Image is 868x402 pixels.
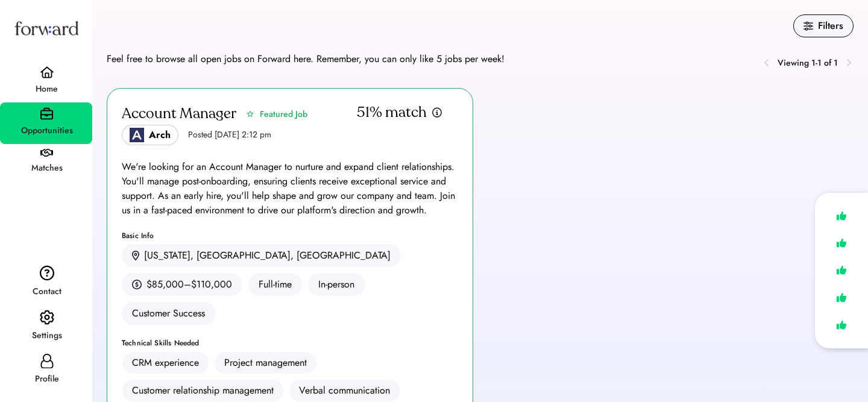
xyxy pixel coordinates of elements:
[132,251,139,261] img: location.svg
[12,10,81,46] img: Forward logo
[40,149,53,157] img: handshake.svg
[1,161,92,175] div: Matches
[132,356,199,370] div: CRM experience
[144,248,391,263] div: [US_STATE], [GEOGRAPHIC_DATA], [GEOGRAPHIC_DATA]
[1,82,92,96] div: Home
[122,232,458,239] div: Basic Info
[1,372,92,386] div: Profile
[107,52,505,66] div: Feel free to browse all open jobs on Forward here. Remember, you can only like 5 jobs per week!
[833,289,850,306] img: like.svg
[132,279,142,290] img: money.svg
[122,339,458,347] div: Technical Skills Needed
[432,107,442,118] img: info.svg
[1,328,92,343] div: Settings
[1,124,92,138] div: Opportunities
[122,302,215,325] div: Customer Success
[818,19,843,33] div: Filters
[40,310,54,325] img: settings.svg
[299,383,390,398] div: Verbal communication
[122,104,236,124] div: Account Manager
[146,277,232,292] div: $85,000–$110,000
[149,128,171,142] div: Arch
[778,57,838,69] div: Viewing 1-1 of 1
[833,262,850,279] img: like.svg
[130,128,144,142] img: Logo_Blue_1.png
[308,273,365,296] div: In-person
[224,356,307,370] div: Project management
[248,273,302,296] div: Full-time
[804,21,813,31] img: filters.svg
[40,66,54,78] img: home.svg
[833,234,850,252] img: like.svg
[40,265,54,281] img: contact.svg
[833,207,850,225] img: like.svg
[260,108,307,121] div: Featured Job
[357,103,427,122] div: 51% match
[1,284,92,299] div: Contact
[122,160,458,218] div: We're looking for an Account Manager to nurture and expand client relationships. You'll manage po...
[132,383,274,398] div: Customer relationship management
[833,316,850,334] img: like.svg
[188,129,271,141] div: Posted [DATE] 2:12 pm
[40,107,53,120] img: briefcase.svg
